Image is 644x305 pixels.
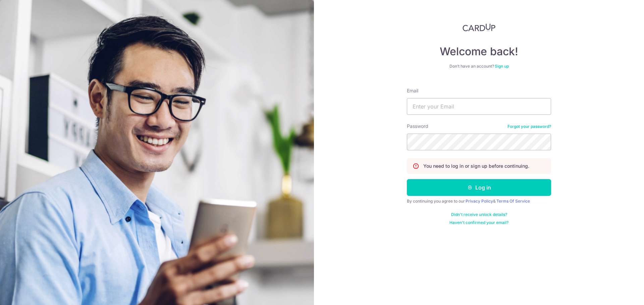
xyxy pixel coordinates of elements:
input: Enter your Email [407,98,551,115]
label: Email [407,87,418,94]
a: Terms Of Service [496,199,530,204]
a: Sign up [495,64,509,69]
div: Don’t have an account? [407,64,551,69]
a: Haven't confirmed your email? [449,220,508,225]
button: Log in [407,179,551,196]
div: By continuing you agree to our & [407,199,551,204]
a: Didn't receive unlock details? [451,212,507,217]
label: Password [407,123,428,130]
img: CardUp Logo [463,23,495,31]
h4: Welcome back! [407,45,551,58]
p: You need to log in or sign up before continuing. [423,163,529,169]
a: Forgot your password? [507,124,551,129]
a: Privacy Policy [466,199,493,204]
